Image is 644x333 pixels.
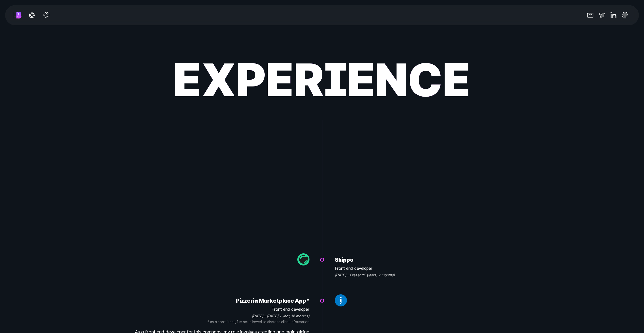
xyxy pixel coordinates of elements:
span: Front end developer [335,265,395,272]
span: * as a consultant, I'm not allowed to disclose client information [132,319,309,325]
h3: Shippo [335,255,395,265]
h3: Pizzeria Marketplace App * [132,296,309,306]
em: [DATE] — Present ( 2 years, 2 months ) [335,272,395,278]
span: Front end developer [132,306,309,313]
em: [DATE] — [DATE] ( 1 year, 10 months ) [132,313,309,319]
